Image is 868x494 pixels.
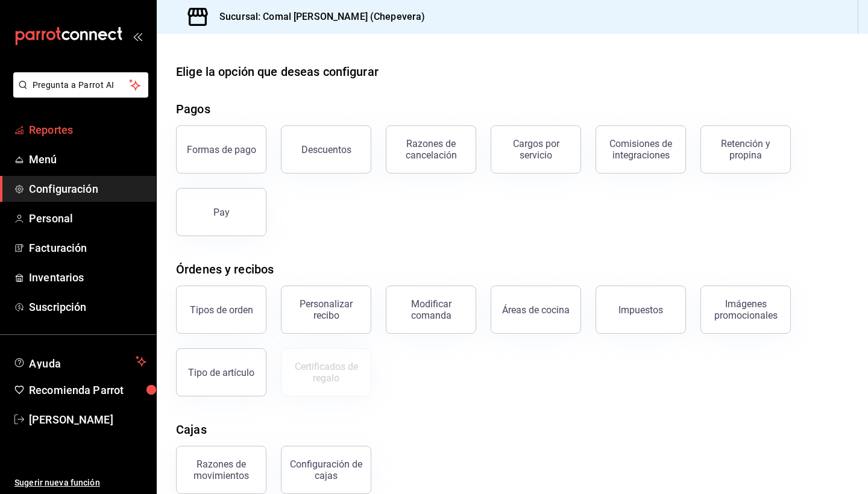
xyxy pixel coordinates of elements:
div: Órdenes y recibos [176,260,274,278]
span: Menú [29,151,146,167]
div: Áreas de cocina [502,304,570,316]
div: Personalizar recibo [289,298,363,321]
div: Razones de cancelación [394,138,468,161]
div: Elige la opción que deseas configurar [176,63,379,81]
span: Facturación [29,240,146,256]
a: Pregunta a Parrot AI [8,87,148,100]
button: Configuración de cajas [281,446,371,494]
button: open_drawer_menu [133,31,142,41]
span: Ayuda [29,354,131,369]
div: Modificar comanda [394,298,468,321]
div: Descuentos [301,144,351,155]
button: Cargos por servicio [491,125,581,174]
button: Imágenes promocionales [700,286,791,334]
div: Certificados de regalo [289,361,363,384]
button: Impuestos [596,286,686,334]
h3: Sucursal: Comal [PERSON_NAME] (Chepevera) [210,10,425,24]
div: Formas de pago [187,144,256,155]
div: Imágenes promocionales [708,298,783,321]
div: Tipos de orden [190,304,253,316]
div: Tipo de artículo [188,367,254,378]
button: Áreas de cocina [491,286,581,334]
div: Pagos [176,100,210,118]
span: Suscripción [29,299,146,315]
button: Descuentos [281,125,371,174]
span: Sugerir nueva función [14,477,146,489]
div: Comisiones de integraciones [603,138,678,161]
div: Razones de movimientos [184,458,259,481]
button: Tipo de artículo [176,348,266,396]
span: [PERSON_NAME] [29,411,146,428]
button: Retención y propina [700,125,791,174]
div: Retención y propina [708,138,783,161]
button: Razones de movimientos [176,446,266,494]
button: Pregunta a Parrot AI [13,72,148,98]
span: Pregunta a Parrot AI [33,79,130,92]
div: Cajas [176,421,207,439]
div: Impuestos [618,304,663,316]
span: Recomienda Parrot [29,382,146,398]
div: Pay [213,207,230,218]
button: Personalizar recibo [281,286,371,334]
button: Razones de cancelación [386,125,476,174]
div: Configuración de cajas [289,458,363,481]
button: Modificar comanda [386,286,476,334]
button: Formas de pago [176,125,266,174]
button: Tipos de orden [176,286,266,334]
span: Configuración [29,181,146,197]
span: Personal [29,210,146,227]
span: Inventarios [29,269,146,286]
span: Reportes [29,122,146,138]
button: Comisiones de integraciones [596,125,686,174]
button: Certificados de regalo [281,348,371,396]
div: Cargos por servicio [498,138,573,161]
button: Pay [176,188,266,236]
